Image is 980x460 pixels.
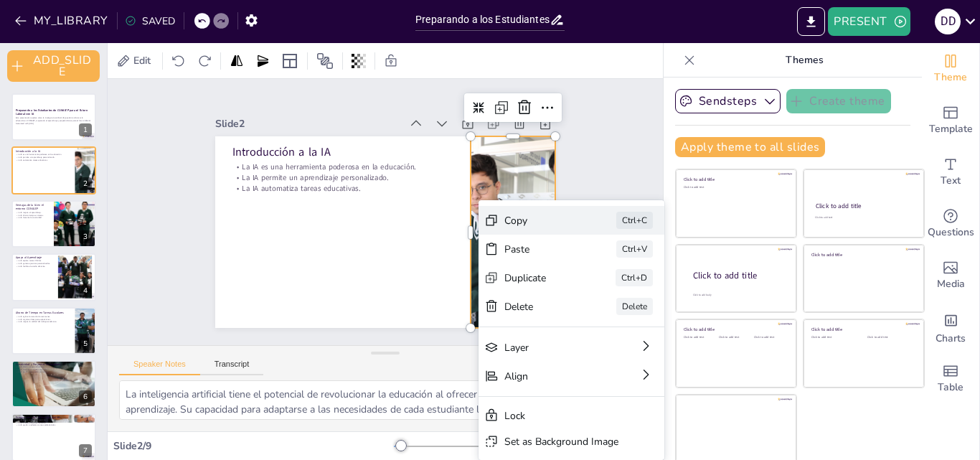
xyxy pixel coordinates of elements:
[816,202,911,210] div: Click to add title
[200,360,264,375] button: Transcript
[612,293,684,306] div: Copy
[16,255,54,260] p: Apoyo al Aprendizaje
[11,307,96,355] div: 5
[16,153,71,156] p: La IA es una herramienta poderosa en la educación.
[16,368,92,371] p: La IA fomenta campañas escolares.
[797,7,825,36] button: EXPORT_TO_POWERPOINT
[811,251,914,257] div: Click to add title
[934,70,967,85] span: Theme
[935,9,961,34] div: D D
[693,294,783,297] div: Click to add body
[16,362,92,367] p: Creatividad y Proyectos Innovadores
[936,331,966,347] span: Charts
[605,441,654,452] span: Single View
[16,371,92,374] p: La IA ayuda a desarrollar prototipos.
[16,416,92,420] p: Preparación para el Mundo Laboral
[16,263,54,266] p: La IA genera ejercicios personalizados.
[11,253,96,301] div: 4
[938,380,963,395] span: Table
[922,301,979,353] div: Add charts and graphs
[79,444,92,457] div: 7
[701,43,908,78] p: Themes
[11,9,114,32] button: MY_LIBRARY
[16,203,50,211] p: Ventajas de la IA en el entorno CONALEP
[16,320,71,323] p: La IA mejora la calidad del trabajo académico.
[828,7,910,36] button: PRESENT
[16,424,92,427] p: La IA ayuda a redactar correos profesionales.
[119,360,200,375] button: Speaker Notes
[693,270,785,282] div: Click to add title
[232,172,453,183] p: La IA permite un aprendizaje personalizado.
[16,158,71,161] p: La IA automatiza tareas educativas.
[16,149,71,153] p: Introducción a la IA
[232,144,453,160] p: Introducción a la IA
[278,50,301,72] div: Layout
[684,186,786,189] div: Click to add text
[935,7,961,36] button: D D
[79,177,92,190] div: 2
[922,353,979,405] div: Add a table
[815,216,910,220] div: Click to add text
[232,161,453,172] p: La IA es una herramienta poderosa en la educación.
[546,439,580,453] div: 25 %
[16,310,71,314] p: Ahorro de Tiempo en Tareas Escolares
[719,336,751,339] div: Click to add text
[922,43,979,95] div: Change the overall theme
[79,284,92,297] div: 4
[922,250,979,301] div: Add images, graphics, shapes or video
[612,321,684,335] div: Paste
[16,421,92,424] p: La IA simula entrevistas laborales.
[7,50,100,82] button: ADD_SLIDE
[16,156,71,159] p: La IA permite un aprendizaje personalizado.
[928,225,974,240] span: Questions
[11,360,96,408] div: 6
[16,108,88,116] strong: Preparando a los Estudiantes de CONALEP para el Futuro Laboral con IA
[16,265,54,268] p: La IA facilita el estudio eficiente.
[16,117,92,122] p: Esta presentación explora cómo la inteligencia artificial (IA) puede transformar la educación en ...
[786,89,891,113] button: Create theme
[16,217,50,220] p: La IA fomenta la creatividad.
[11,146,96,194] div: 2
[16,214,50,217] p: La IA ahorra tiempo en tareas.
[16,315,71,318] p: La IA agiliza la creación de resúmenes.
[16,260,54,263] p: La IA explica temas difíciles.
[79,390,92,403] div: 6
[415,9,550,30] input: INSERT_TITLE
[79,123,92,136] div: 1
[675,89,781,113] button: Sendsteps
[937,276,965,292] span: Media
[113,439,394,453] div: Slide 2 / 9
[16,122,92,125] p: Generated with [URL]
[16,318,71,321] p: La IA organiza ideas para exposiciones.
[684,336,716,339] div: Click to add text
[684,177,786,182] div: Click to add title
[316,52,334,70] span: Position
[16,211,50,214] p: La IA mejora el aprendizaje.
[16,365,92,368] p: La IA diseña juegos educativos.
[811,327,914,332] div: Click to add title
[675,137,825,157] button: Apply theme to all slides
[125,14,175,28] div: SAVED
[929,121,973,137] span: Template
[941,173,961,189] span: Text
[79,337,92,350] div: 5
[11,200,96,248] div: 3
[754,336,786,339] div: Click to add text
[922,146,979,198] div: Add text boxes
[867,336,913,339] div: Click to add text
[215,117,401,131] div: Slide 2
[79,230,92,243] div: 3
[131,54,154,67] span: Edit
[922,95,979,146] div: Add ready made slides
[119,380,651,420] textarea: La inteligencia artificial tiene el potencial de revolucionar la educación al ofrecer un apoyo si...
[811,336,857,339] div: Click to add text
[16,419,92,422] p: La IA ofrece ventajas en logística.
[232,183,453,194] p: La IA automatiza tareas educativas.
[684,327,786,332] div: Click to add title
[922,198,979,250] div: Get real-time input from your audience
[11,93,96,141] div: 1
